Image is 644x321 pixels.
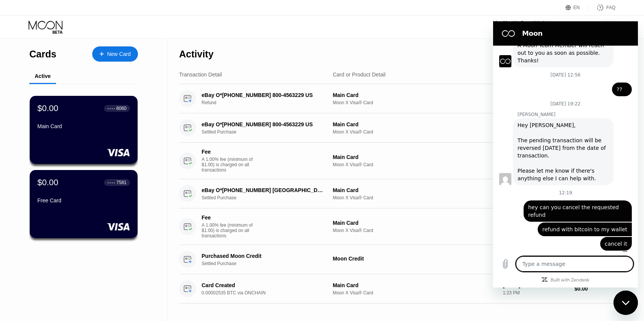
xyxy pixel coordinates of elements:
div: eBay O*[PHONE_NUMBER] 800-4563229 USSettled PurchaseMain CardMoon X Visa® Card[DATE]1:15 PM$13.36 [179,113,615,143]
div: ● ● ● ● [107,107,115,110]
div: FeeA 1.00% fee (minimum of $1.00) is charged on all transactionsMain CardMoon X Visa® Card[DATE]5... [179,208,615,245]
div: FAQ [589,4,615,11]
iframe: Button to launch messaging window, conversation in progress [614,291,638,315]
div: Main Card [333,220,497,226]
div: Active [35,73,51,79]
div: New Card [92,46,138,62]
div: Main Card [333,154,497,160]
div: ● ● ● ● [107,181,115,184]
div: Activity [179,49,213,60]
div: $0.00 [37,178,58,188]
div: $0.00 [574,286,615,292]
div: Fee [202,215,255,221]
div: $0.00Moon Credit [560,21,585,34]
div: 0.00002535 BTC via ONCHAIN [202,290,334,296]
div: Visa Monthly Spend Limit [493,20,545,25]
div: Main Card [37,123,130,129]
div: Refund [202,100,334,105]
div: A 1.00% fee (minimum of $1.00) is charged on all transactions [202,157,259,173]
div: Visa Monthly Spend Limit$12.98/$4,000.00 [493,20,545,34]
div: Settled Purchase [202,195,334,200]
div: eBay O*[PHONE_NUMBER] [GEOGRAPHIC_DATA][PERSON_NAME] [GEOGRAPHIC_DATA] [202,187,325,193]
div: $0.00● ● ● ●8060Main Card [30,96,138,164]
div: EN [574,5,580,10]
div: Card Created [202,282,325,288]
div: $0.00 [560,21,585,29]
div: $0.00 [37,103,58,113]
div: Moon Credit [333,256,497,262]
div: Purchased Moon CreditSettled PurchaseMoon Credit[DATE]4:51 PM$14.01 [179,245,615,274]
div: $0.00● ● ● ●7581Free Card [30,170,138,238]
div: New Card [107,51,131,57]
iframe: Messaging window [493,21,638,288]
div: Moon X Visa® Card [333,228,497,233]
div: 7581 [116,180,127,185]
div: Main Card [333,282,497,288]
div: Moon X Visa® Card [333,195,497,200]
div: Purchased Moon Credit [202,253,325,259]
div: Moon X Visa® Card [333,100,497,105]
div: Settled Purchase [202,261,334,266]
div: eBay O*[PHONE_NUMBER] 800-4563229 USRefundMain CardMoon X Visa® Card[DATE]3:09 AM$14.36 [179,84,615,113]
div: Main Card [333,121,497,127]
div: FeeA 1.00% fee (minimum of $1.00) is charged on all transactionsMain CardMoon X Visa® Card[DATE]1... [179,143,615,179]
div: Moon X Visa® Card [333,129,497,135]
div: Moon X Visa® Card [333,162,497,167]
div: Free Card [37,197,130,203]
div: Main Card [333,92,497,98]
div: EN [566,4,589,11]
div: FAQ [606,5,615,10]
div: Moon X Visa® Card [333,290,497,296]
div: A 1.00% fee (minimum of $1.00) is charged on all transactions [202,222,259,238]
div: 1:23 PM [503,290,568,296]
div: Transaction Detail [179,72,222,78]
div: Main Card [333,187,497,193]
div: eBay O*[PHONE_NUMBER] 800-4563229 US [202,121,325,127]
div: Settled Purchase [202,129,334,135]
div: 8060 [116,106,127,111]
div: eBay O*[PHONE_NUMBER] 800-4563229 US [202,92,325,98]
div: Card Created0.00002535 BTC via ONCHAINMain CardMoon X Visa® Card[DATE]1:23 PM$0.00 [179,274,615,304]
div: Card or Product Detail [333,72,386,78]
div: Cards [29,49,56,60]
div: Fee [202,149,255,155]
div: eBay O*[PHONE_NUMBER] [GEOGRAPHIC_DATA][PERSON_NAME] [GEOGRAPHIC_DATA]Settled PurchaseMain CardMo... [179,179,615,208]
